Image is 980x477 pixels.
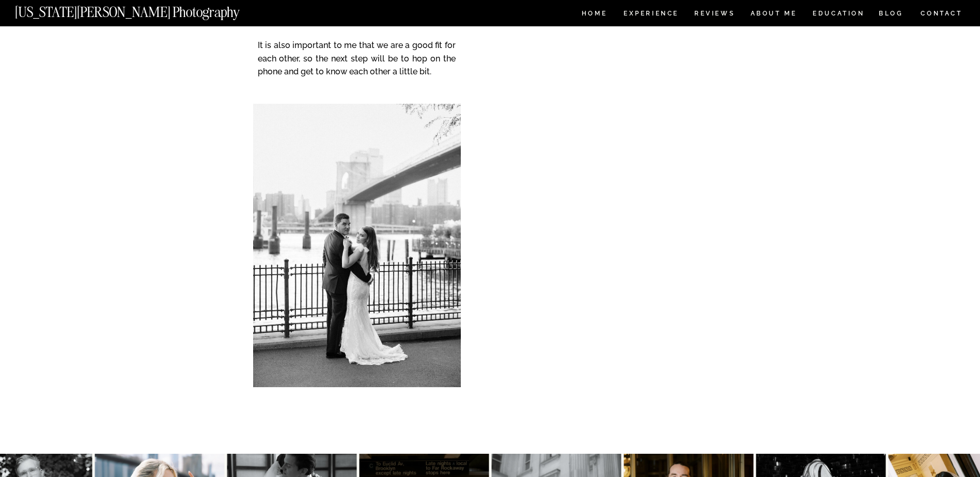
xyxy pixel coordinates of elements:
[879,10,904,19] a: BLOG
[750,10,797,19] a: ABOUT ME
[580,10,609,19] a: HOME
[624,10,678,19] a: Experience
[812,10,866,19] a: EDUCATION
[694,10,733,19] a: REVIEWS
[15,5,274,14] a: [US_STATE][PERSON_NAME] Photography
[266,1,303,10] a: weddings
[920,8,963,19] a: CONTACT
